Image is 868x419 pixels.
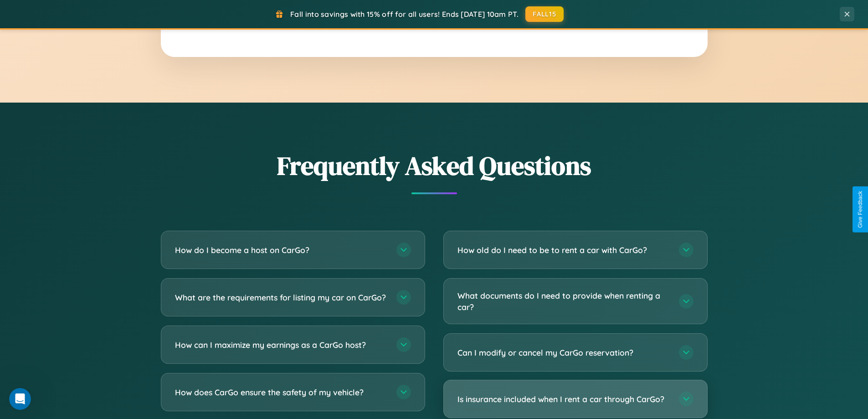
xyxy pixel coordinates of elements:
h3: How can I maximize my earnings as a CarGo host? [175,339,387,351]
iframe: Intercom live chat [9,388,31,410]
h2: Frequently Asked Questions [161,148,708,183]
h3: How do I become a host on CarGo? [175,244,387,256]
h3: Is insurance included when I rent a car through CarGo? [457,393,670,405]
h3: What documents do I need to provide when renting a car? [457,290,670,312]
span: Fall into savings with 15% off for all users! Ends [DATE] 10am PT. [290,10,519,19]
div: Give Feedback [857,191,863,228]
h3: How old do I need to be to rent a car with CarGo? [457,244,670,256]
h3: How does CarGo ensure the safety of my vehicle? [175,387,387,398]
h3: What are the requirements for listing my car on CarGo? [175,292,387,303]
h3: Can I modify or cancel my CarGo reservation? [457,347,670,358]
button: FALL15 [525,6,564,22]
